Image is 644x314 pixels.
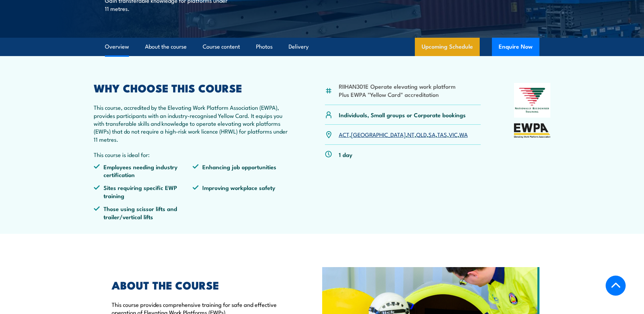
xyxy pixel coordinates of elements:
a: Photos [256,38,273,56]
a: [GEOGRAPHIC_DATA] [351,130,406,138]
li: Improving workplace safety [192,184,292,199]
p: , , , , , , , [339,130,468,138]
a: ACT [339,130,349,138]
img: EWPA [514,123,551,138]
a: WA [459,130,468,138]
p: This course is ideal for: [94,151,292,158]
button: Enquire Now [492,38,539,56]
a: VIC [449,130,458,138]
li: Employees needing industry certification [94,163,193,179]
li: Plus EWPA "Yellow Card" accreditation [339,90,456,98]
a: NT [407,130,415,138]
a: QLD [416,130,427,138]
li: Sites requiring specific EWP training [94,184,193,199]
a: Course content [203,38,240,56]
li: Enhancing job opportunities [192,163,292,179]
h2: WHY CHOOSE THIS COURSE [94,83,292,92]
li: Those using scissor lifts and trailer/vertical lifts [94,205,193,221]
a: TAS [437,130,447,138]
a: SA [428,130,436,138]
p: Individuals, Small groups or Corporate bookings [339,111,466,119]
a: Upcoming Schedule [415,38,480,56]
h2: ABOUT THE COURSE [112,280,291,290]
img: Nationally Recognised Training logo. [514,83,551,118]
a: About the course [145,38,187,56]
a: Overview [105,38,129,56]
a: Delivery [289,38,309,56]
p: This course, accredited by the Elevating Work Platform Association (EWPA), provides participants ... [94,103,292,143]
li: RIIHAN301E Operate elevating work platform [339,82,456,90]
p: 1 day [339,151,352,158]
